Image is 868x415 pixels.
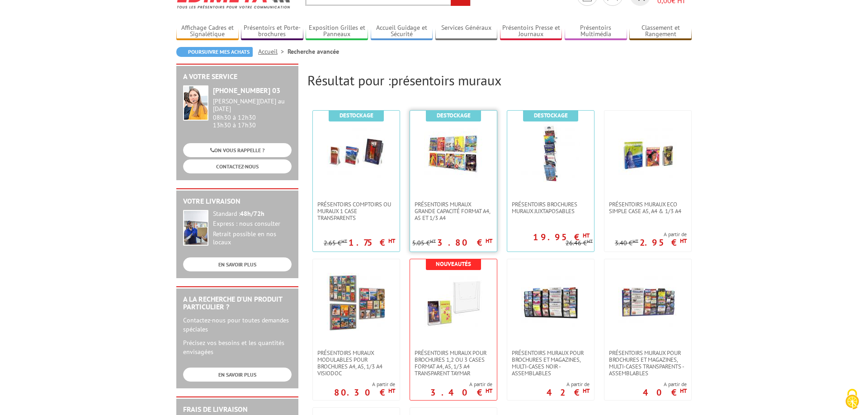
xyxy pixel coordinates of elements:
sup: HT [632,238,638,244]
p: 40 € [643,390,687,395]
sup: HT [486,237,492,245]
a: Affichage Cadres et Signalétique [176,24,239,39]
div: 08h30 à 12h30 13h30 à 17h30 [213,98,292,129]
button: Cookies (fenêtre modale) [836,384,868,415]
sup: HT [583,387,590,395]
p: 2.65 € [324,240,347,247]
p: 5.05 € [412,240,436,247]
span: PRÉSENTOIRS MURAUX POUR BROCHURES 1,2 OU 3 CASES FORMAT A4, A5, 1/3 A4 TRANSPARENT TAYMAR [415,350,492,377]
a: EN SAVOIR PLUS [183,368,292,382]
a: Classement et Rangement [629,24,692,39]
p: 42 € [547,390,590,395]
p: 19.95 € [533,234,590,240]
img: PRÉSENTOIRS MURAUX POUR BROCHURES ET MAGAZINES, MULTI-CASES TRANSPARENTS - ASSEMBLABLES [618,273,677,331]
span: A partir de [643,381,687,388]
p: Contactez-nous pour toutes demandes spéciales [183,316,292,334]
p: 2.95 € [640,240,687,245]
b: Nouveautés [436,260,471,268]
p: 3.40 € [615,240,638,247]
li: Recherche avancée [288,47,339,56]
a: Poursuivre mes achats [176,47,253,57]
sup: HT [388,387,395,395]
span: A partir de [547,381,590,388]
a: ON VOUS RAPPELLE ? [183,143,292,157]
p: 3.80 € [437,240,492,245]
img: PRÉSENTOIRS MURAUX GRANDE CAPACITÉ FORMAT A4, A5 ET 1/3 A4 [424,124,483,183]
h2: A votre service [183,73,292,81]
a: Accueil [258,47,288,56]
span: présentoirs muraux [391,71,501,89]
span: A partir de [615,231,687,238]
img: widget-service.jpg [183,85,208,121]
sup: HT [587,238,593,244]
a: PRÉSENTOIRS MURAUX POUR BROCHURES ET MAGAZINES, MULTI-CASES TRANSPARENTS - ASSEMBLABLES [604,350,691,377]
a: Présentoirs Multimédia [565,24,627,39]
sup: HT [583,232,590,239]
sup: HT [430,238,436,244]
img: Présentoirs brochures muraux juxtaposables [521,124,580,183]
span: PRÉSENTOIRS MURAUX POUR BROCHURES ET MAGAZINES, MULTI-CASES NOIR - ASSEMBLABLES [512,350,590,377]
img: widget-livraison.jpg [183,210,208,246]
p: 80.30 € [334,390,395,395]
sup: HT [388,237,395,245]
span: PRÉSENTOIRS MURAUX POUR BROCHURES ET MAGAZINES, MULTI-CASES TRANSPARENTS - ASSEMBLABLES [609,350,687,377]
span: Présentoirs comptoirs ou muraux 1 case Transparents [317,201,395,221]
a: Présentoirs comptoirs ou muraux 1 case Transparents [313,201,400,221]
b: Destockage [437,112,471,119]
sup: HT [680,237,687,245]
a: Exposition Grilles et Panneaux [306,24,368,39]
h2: Votre livraison [183,197,292,205]
img: Cookies (fenêtre modale) [841,388,863,410]
b: Destockage [534,112,568,119]
div: Express : nous consulter [213,220,292,228]
div: [PERSON_NAME][DATE] au [DATE] [213,98,292,113]
span: Présentoirs brochures muraux juxtaposables [512,201,590,214]
img: Présentoirs comptoirs ou muraux 1 case Transparents [327,124,386,183]
span: A partir de [334,381,395,388]
a: Présentoirs muraux Eco simple case A5, A4 & 1/3 A4 [604,201,691,214]
h2: A la recherche d'un produit particulier ? [183,295,292,311]
a: Présentoirs et Porte-brochures [241,24,303,39]
a: PRÉSENTOIRS MURAUX POUR BROCHURES 1,2 OU 3 CASES FORMAT A4, A5, 1/3 A4 TRANSPARENT TAYMAR [410,350,497,377]
img: Présentoirs muraux modulables pour brochures A4, A5, 1/3 A4 VISIODOC [327,273,386,331]
a: Services Généraux [435,24,498,39]
p: 26.46 € [566,240,593,247]
img: PRÉSENTOIRS MURAUX POUR BROCHURES ET MAGAZINES, MULTI-CASES NOIR - ASSEMBLABLES [521,273,580,331]
strong: 48h/72h [240,210,264,218]
img: PRÉSENTOIRS MURAUX POUR BROCHURES 1,2 OU 3 CASES FORMAT A4, A5, 1/3 A4 TRANSPARENT TAYMAR [424,273,483,331]
a: PRÉSENTOIRS MURAUX GRANDE CAPACITÉ FORMAT A4, A5 ET 1/3 A4 [410,201,497,221]
a: EN SAVOIR PLUS [183,257,292,271]
span: A partir de [430,381,492,388]
sup: HT [680,387,687,395]
strong: [PHONE_NUMBER] 03 [213,86,280,95]
h2: Frais de Livraison [183,406,292,414]
span: PRÉSENTOIRS MURAUX GRANDE CAPACITÉ FORMAT A4, A5 ET 1/3 A4 [415,201,492,221]
b: Destockage [340,112,373,119]
div: Standard : [213,210,292,218]
sup: HT [341,238,347,244]
p: Précisez vos besoins et les quantités envisagées [183,338,292,356]
a: PRÉSENTOIRS MURAUX POUR BROCHURES ET MAGAZINES, MULTI-CASES NOIR - ASSEMBLABLES [507,350,594,377]
div: Retrait possible en nos locaux [213,230,292,247]
img: Présentoirs muraux Eco simple case A5, A4 & 1/3 A4 [618,124,677,183]
a: Présentoirs Presse et Journaux [500,24,562,39]
a: Accueil Guidage et Sécurité [371,24,433,39]
a: Présentoirs muraux modulables pour brochures A4, A5, 1/3 A4 VISIODOC [313,350,400,377]
a: CONTACTEZ-NOUS [183,159,292,173]
h2: Résultat pour : [307,73,692,88]
sup: HT [486,387,492,395]
p: 1.75 € [349,240,395,245]
p: 3.40 € [430,390,492,395]
a: Présentoirs brochures muraux juxtaposables [507,201,594,214]
span: Présentoirs muraux modulables pour brochures A4, A5, 1/3 A4 VISIODOC [317,350,395,377]
span: Présentoirs muraux Eco simple case A5, A4 & 1/3 A4 [609,201,687,214]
